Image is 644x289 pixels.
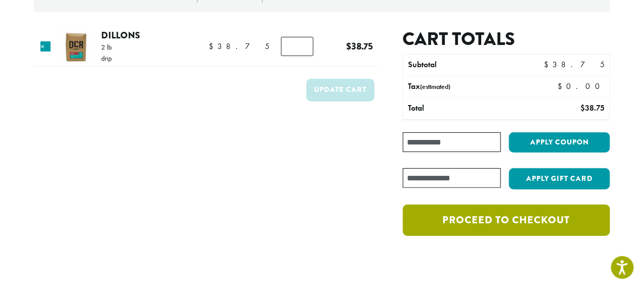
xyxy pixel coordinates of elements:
[40,41,51,52] a: Remove this item
[101,55,112,62] p: drip
[101,43,112,51] p: 2 lb
[209,41,217,52] span: $
[281,37,313,56] input: Product quantity
[580,103,585,113] span: $
[403,76,549,98] th: Tax
[101,28,140,42] a: Dillons
[346,39,373,53] bdi: 38.75
[544,59,605,70] bdi: 38.75
[346,39,351,53] span: $
[580,103,605,113] bdi: 38.75
[403,55,527,76] th: Subtotal
[544,59,553,70] span: $
[509,132,610,153] button: Apply coupon
[403,28,610,50] h2: Cart totals
[509,168,610,189] button: Apply Gift Card
[209,41,269,52] bdi: 38.75
[421,82,451,91] small: (estimated)
[403,98,527,119] th: Total
[558,81,566,91] span: $
[59,31,92,64] img: Dillons
[403,205,610,236] a: Proceed to checkout
[306,79,375,102] button: Update cart
[558,81,605,91] bdi: 0.00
